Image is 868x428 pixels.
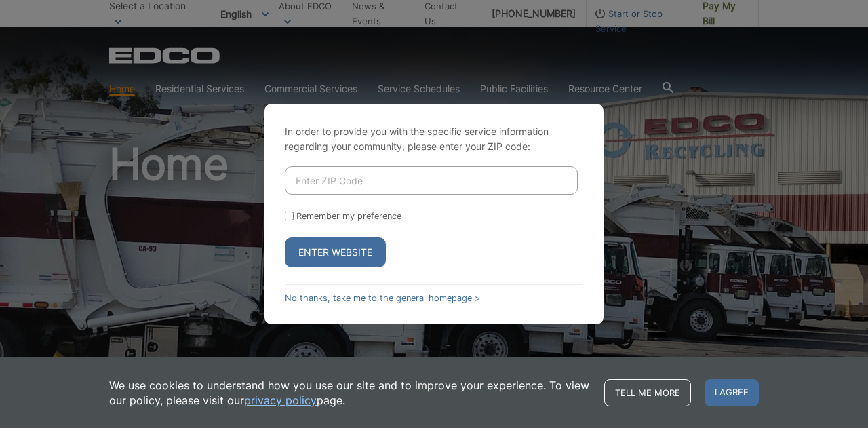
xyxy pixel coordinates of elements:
p: In order to provide you with the specific service information regarding your community, please en... [285,124,583,154]
label: Remember my preference [296,211,401,221]
button: Enter Website [285,237,386,267]
span: I agree [705,379,759,406]
a: Tell me more [604,379,691,406]
input: Enter ZIP Code [285,166,578,195]
p: We use cookies to understand how you use our site and to improve your experience. To view our pol... [109,378,591,408]
a: No thanks, take me to the general homepage > [285,293,480,303]
a: privacy policy [244,393,317,408]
